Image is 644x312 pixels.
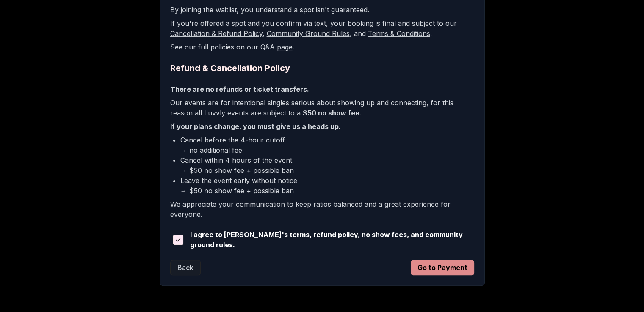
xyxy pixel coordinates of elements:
[190,230,474,250] span: I agree to [PERSON_NAME]'s terms, refund policy, no show fees, and community ground rules.
[180,175,474,196] li: Leave the event early without notice → $50 no show fee + possible ban
[411,260,474,275] button: Go to Payment
[267,29,350,38] a: Community Ground Rules
[170,29,263,38] a: Cancellation & Refund Policy
[170,199,474,219] p: We appreciate your communication to keep ratios balanced and a great experience for everyone.
[170,62,474,74] h2: Refund & Cancellation Policy
[170,42,474,52] p: See our full policies on our Q&A .
[170,98,474,118] p: Our events are for intentional singles serious about showing up and connecting, for this reason a...
[170,5,474,15] p: By joining the waitlist, you understand a spot isn't guaranteed.
[170,260,201,275] button: Back
[368,29,430,38] a: Terms & Conditions
[170,84,474,94] p: There are no refunds or ticket transfers.
[180,155,474,175] li: Cancel within 4 hours of the event → $50 no show fee + possible ban
[277,43,293,51] a: page
[303,109,359,117] b: $50 no show fee
[180,135,474,155] li: Cancel before the 4-hour cutoff → no additional fee
[170,18,474,38] p: If you're offered a spot and you confirm via text, your booking is final and subject to our , , a...
[170,121,474,131] p: If your plans change, you must give us a heads up.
